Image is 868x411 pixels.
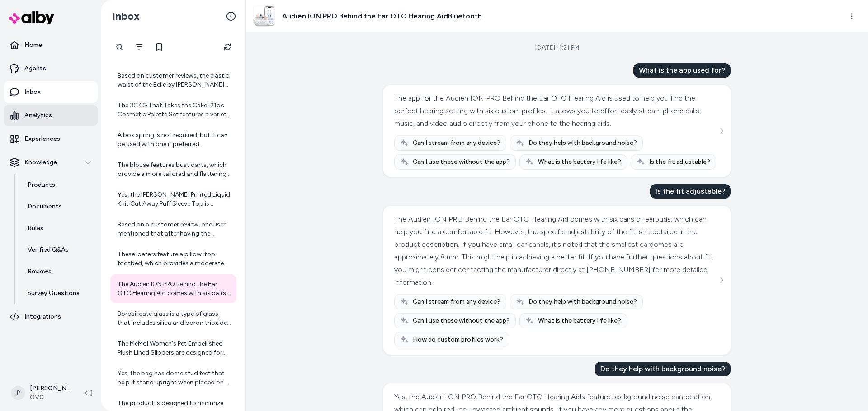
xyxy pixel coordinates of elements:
a: Based on a customer review, one user mentioned that after having the bracelet for five days, they... [110,215,236,244]
a: Reviews [19,261,98,282]
button: Filter [130,38,148,56]
button: Knowledge [4,152,98,173]
div: The app for the Audien ION PRO Behind the Ear OTC Hearing Aid is used to help you find the perfec... [394,92,717,130]
div: The 3C4G That Takes the Cake! 21pc Cosmetic Palette Set features a variety of vibrant colors that... [118,101,231,119]
p: Analytics [24,111,52,120]
a: Survey Questions [19,282,98,304]
a: Yes, the [PERSON_NAME] Printed Liquid Knit Cut Away Puff Sleeve Top is suitable for warm weather.... [110,185,236,214]
div: Is the fit adjustable? [650,184,731,199]
div: What is the app used for? [633,63,731,78]
div: The Audien ION PRO Behind the Ear OTC Hearing Aid comes with six pairs of earbuds, which can help... [394,213,717,289]
p: Products [28,180,55,189]
span: P [11,386,25,400]
a: The 3C4G That Takes the Cake! 21pc Cosmetic Palette Set features a variety of vibrant colors that... [110,96,236,125]
button: P[PERSON_NAME]QVC [5,379,78,407]
button: Refresh [218,38,236,56]
a: Yes, the bag has dome stud feet that help it stand upright when placed on a flat surface. [110,364,236,393]
a: A box spring is not required, but it can be used with one if preferred. [110,125,236,154]
button: See more [716,125,727,136]
p: Agents [24,64,46,73]
a: Analytics [4,105,98,126]
span: Do they help with background noise? [528,297,637,306]
span: Can I stream from any device? [413,297,500,306]
a: Borosilicate glass is a type of glass that includes silica and boron trioxide as its main glass-f... [110,304,236,333]
p: Experiences [24,134,60,143]
a: Agents [4,58,98,79]
button: See more [716,275,727,286]
div: Yes, the [PERSON_NAME] Printed Liquid Knit Cut Away Puff Sleeve Top is suitable for warm weather.... [118,190,231,208]
p: Reviews [28,267,52,276]
div: The Audien ION PRO Behind the Ear OTC Hearing Aid comes with six pairs of earbuds, which can help... [118,280,231,298]
a: The Audien ION PRO Behind the Ear OTC Hearing Aid comes with six pairs of earbuds, which can help... [110,274,236,303]
div: Yes, the bag has dome stud feet that help it stand upright when placed on a flat surface. [118,369,231,387]
div: The blouse features bust darts, which provide a more tailored and flattering fit around the bust ... [118,161,231,179]
p: Home [24,41,42,50]
p: Verified Q&As [28,245,69,254]
span: QVC [30,393,71,402]
a: Documents [19,196,98,217]
p: [PERSON_NAME] [30,384,71,393]
img: alby Logo [9,11,54,24]
div: Based on customer reviews, the elastic waist of the Belle by [PERSON_NAME] Petite ScubaLuxe Strai... [118,71,231,89]
span: Do they help with background noise? [528,139,637,148]
span: What is the battery life like? [538,316,621,325]
div: Do they help with background noise? [595,362,731,376]
h2: Inbox [112,9,140,23]
a: Rules [19,217,98,239]
p: Rules [28,224,43,233]
span: What is the battery life like? [538,157,621,166]
span: Can I stream from any device? [413,139,500,148]
a: Inbox [4,81,98,103]
h3: Audien ION PRO Behind the Ear OTC Hearing AidBluetooth [282,11,482,22]
div: Based on a customer review, one user mentioned that after having the bracelet for five days, they... [118,220,231,238]
a: The blouse features bust darts, which provide a more tailored and flattering fit around the bust ... [110,155,236,184]
p: Documents [28,202,62,211]
span: Is the fit adjustable? [649,157,710,166]
img: e326867.001 [254,6,274,27]
div: [DATE] · 1:21 PM [535,43,579,52]
a: These loafers feature a pillow-top footbed, which provides a moderate level of arch support for e... [110,245,236,273]
a: Products [19,174,98,196]
div: These loafers feature a pillow-top footbed, which provides a moderate level of arch support for e... [118,250,231,268]
p: Knowledge [24,158,57,167]
div: Borosilicate glass is a type of glass that includes silica and boron trioxide as its main glass-f... [118,309,231,328]
span: How do custom profiles work? [413,335,503,344]
a: The MeMoi Women's Pet Embellished Plush Lined Slippers are designed for comfort with a plush lini... [110,334,236,363]
p: Inbox [24,88,41,97]
a: Home [4,34,98,56]
p: Integrations [24,312,61,321]
a: Experiences [4,128,98,150]
div: A box spring is not required, but it can be used with one if preferred. [118,131,231,149]
a: Integrations [4,306,98,328]
span: Can I use these without the app? [413,157,510,166]
p: Survey Questions [28,289,80,298]
span: Can I use these without the app? [413,316,510,325]
div: The MeMoi Women's Pet Embellished Plush Lined Slippers are designed for comfort with a plush lini... [118,339,231,357]
a: Verified Q&As [19,239,98,261]
a: Based on customer reviews, the elastic waist of the Belle by [PERSON_NAME] Petite ScubaLuxe Strai... [110,66,236,95]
